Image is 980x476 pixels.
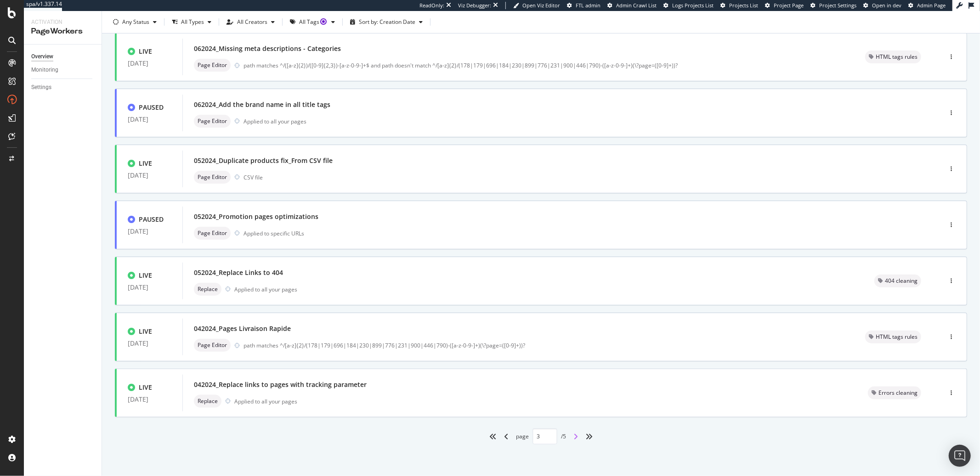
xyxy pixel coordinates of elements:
[244,62,843,69] div: path matches ^/([a-z]{2})/([0-9]{2,3})-[a-z-0-9-]+$ and path doesn't match ^/[a-z]{2}/(178|179|69...
[582,429,596,444] div: angles-right
[810,2,856,9] a: Project Settings
[198,230,227,236] span: Page Editor
[128,172,171,179] div: [DATE]
[244,174,263,181] div: CSV file
[109,15,160,29] button: Any Status
[128,340,171,347] div: [DATE]
[949,445,971,467] div: Open Intercom Messenger
[607,2,657,9] a: Admin Crawl List
[139,47,152,56] div: LIVE
[522,2,560,9] span: Open Viz Editor
[616,2,657,9] span: Admin Crawl List
[244,230,304,237] div: Applied to specific URLs
[500,429,512,444] div: angle-left
[139,327,152,336] div: LIVE
[286,15,339,29] button: All TagsTooltip anchor
[122,19,149,25] div: Any Status
[885,278,918,284] span: 404 cleaning
[567,2,600,9] a: FTL admin
[765,2,804,9] a: Project Page
[234,398,297,405] div: Applied to all your pages
[31,52,95,62] a: Overview
[31,65,58,75] div: Monitoring
[878,390,918,396] span: Errors cleaning
[419,2,444,9] div: ReadOnly:
[874,274,921,287] div: neutral label
[486,429,500,444] div: angles-left
[31,18,94,26] div: Activation
[458,2,491,9] div: Viz Debugger:
[346,15,426,29] button: Sort by: Creation Date
[319,17,328,25] div: Tooltip anchor
[139,159,152,168] div: LIVE
[299,19,328,25] div: All Tags
[194,212,318,221] div: 052024_Promotion pages optimizations
[194,100,330,109] div: 062024_Add the brand name in all title tags
[576,2,600,9] span: FTL admin
[198,118,227,124] span: Page Editor
[194,171,231,184] div: neutral label
[139,383,152,392] div: LIVE
[194,44,341,53] div: 062024_Missing meta descriptions - Categories
[876,54,918,60] span: HTML tags rules
[819,2,856,9] span: Project Settings
[128,396,171,403] div: [DATE]
[865,50,921,63] div: neutral label
[198,342,227,348] span: Page Editor
[139,103,164,112] div: PAUSED
[237,19,267,25] div: All Creators
[198,398,218,404] span: Replace
[181,19,204,25] div: All Types
[194,156,333,165] div: 052024_Duplicate products fix_From CSV file
[128,116,171,123] div: [DATE]
[865,330,921,343] div: neutral label
[729,2,758,9] span: Projects List
[194,324,291,333] div: 042024_Pages Livraison Rapide
[31,83,95,92] a: Settings
[198,174,227,180] span: Page Editor
[31,52,53,62] div: Overview
[917,2,946,9] span: Admin Page
[774,2,804,9] span: Project Page
[720,2,758,9] a: Projects List
[876,334,918,340] span: HTML tags rules
[516,428,566,444] div: page / 5
[198,286,218,292] span: Replace
[128,60,171,67] div: [DATE]
[198,62,227,68] span: Page Editor
[128,228,171,235] div: [DATE]
[244,342,843,349] div: path matches ^/[a-z]{2}/(178|179|696|184|230|899|776|231|900|446|790)-([a-z-0-9-]+)(\?page=([0-9]...
[868,386,921,399] div: neutral label
[194,380,367,389] div: 042024_Replace links to pages with tracking parameter
[570,429,582,444] div: angle-right
[31,26,94,37] div: PageWorkers
[663,2,714,9] a: Logs Projects List
[194,115,231,128] div: neutral label
[194,339,231,352] div: neutral label
[672,2,714,9] span: Logs Projects List
[244,118,306,125] div: Applied to all your pages
[359,19,415,25] div: Sort by: Creation Date
[194,59,231,72] div: neutral label
[513,2,560,9] a: Open Viz Editor
[139,271,152,280] div: LIVE
[168,15,215,29] button: All Types
[908,2,946,9] a: Admin Page
[223,15,278,29] button: All Creators
[128,284,171,291] div: [DATE]
[139,215,164,224] div: PAUSED
[194,395,221,408] div: neutral label
[194,227,231,240] div: neutral label
[31,65,95,75] a: Monitoring
[194,268,283,277] div: 052024_Replace Links to 404
[31,83,51,92] div: Settings
[863,2,901,9] a: Open in dev
[872,2,901,9] span: Open in dev
[234,286,297,293] div: Applied to all your pages
[194,283,221,296] div: neutral label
